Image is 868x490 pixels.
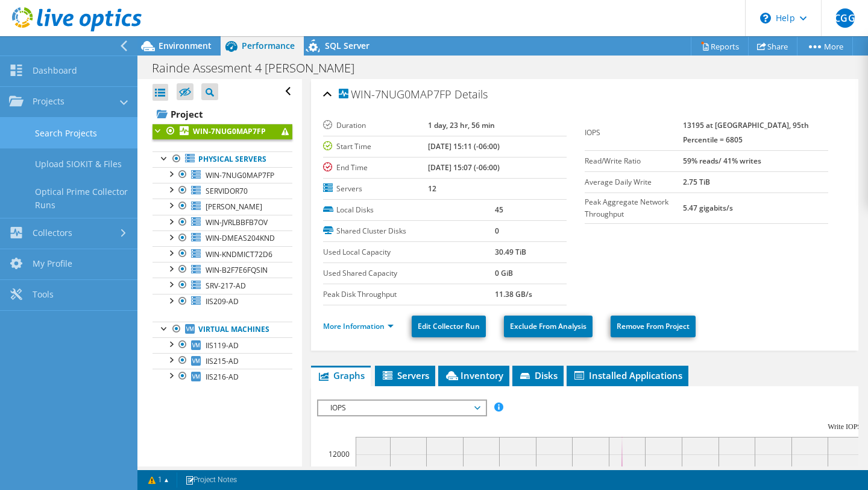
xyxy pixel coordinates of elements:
[206,372,239,382] span: IIS216-AD
[428,162,500,173] b: [DATE] 15:07 (-06:00)
[140,472,177,488] a: 1
[153,231,292,246] a: WIN-DMEAS204KND
[206,233,275,243] span: WIN-DMEAS204KND
[585,196,683,220] label: Peak Aggregate Network Throughput
[611,316,696,337] a: Remove From Project
[206,217,268,227] span: WIN-JVRLBBFB7OV
[159,40,212,51] span: Environment
[153,215,292,231] a: WIN-JVRLBBFB7OV
[206,281,246,291] span: SRV-217-AD
[691,37,749,56] a: Reports
[317,369,365,381] span: Graphs
[206,170,274,180] span: WIN-7NUG0MAP7FP
[323,204,495,216] label: Local Disks
[153,151,292,167] a: Physical Servers
[444,369,503,381] span: Inventory
[153,369,292,384] a: IIS216-AD
[206,356,239,366] span: IIS215-AD
[495,268,513,278] b: 0 GiB
[573,369,682,381] span: Installed Applications
[323,246,495,258] label: Used Local Capacity
[454,87,488,101] span: Details
[323,162,428,174] label: End Time
[193,126,266,136] b: WIN-7NUG0MAP7FP
[153,278,292,293] a: SRV-217-AD
[428,183,436,194] b: 12
[828,422,861,431] text: Write IOPS
[206,265,268,275] span: WIN-B2F7E6FQSIN
[153,262,292,278] a: WIN-B2F7E6FQSIN
[329,449,350,459] text: 12000
[683,203,733,213] b: 5.47 gigabits/s
[323,267,495,279] label: Used Shared Capacity
[381,369,429,381] span: Servers
[325,40,370,51] span: SQL Server
[585,176,683,188] label: Average Daily Write
[412,316,486,337] a: Edit Collector Run
[153,294,292,310] a: IIS209-AD
[323,321,394,331] a: More Information
[683,177,710,187] b: 2.75 TiB
[797,37,853,56] a: More
[518,369,558,381] span: Disks
[206,249,272,259] span: WIN-KNDMICT72D6
[323,288,495,301] label: Peak Disk Throughput
[323,141,428,153] label: Start Time
[242,40,295,51] span: Performance
[206,296,239,307] span: IIS209-AD
[153,124,292,139] a: WIN-7NUG0MAP7FP
[153,104,292,124] a: Project
[153,199,292,214] a: [PERSON_NAME]
[177,472,245,488] a: Project Notes
[495,226,499,236] b: 0
[835,8,855,28] span: CGG
[323,119,428,132] label: Duration
[683,156,761,166] b: 59% reads/ 41% writes
[153,337,292,353] a: IIS119-AD
[748,37,797,56] a: Share
[323,183,428,195] label: Servers
[683,120,809,145] b: 13195 at [GEOGRAPHIC_DATA], 95th Percentile = 6805
[153,183,292,199] a: SERVIDOR70
[324,401,479,415] span: IOPS
[585,155,683,167] label: Read/Write Ratio
[153,322,292,337] a: Virtual Machines
[339,89,451,101] span: WIN-7NUG0MAP7FP
[153,167,292,183] a: WIN-7NUG0MAP7FP
[495,247,526,257] b: 30.49 TiB
[323,225,495,237] label: Shared Cluster Disks
[146,62,373,75] h1: Rainde Assesment 4 [PERSON_NAME]
[153,246,292,262] a: WIN-KNDMICT72D6
[153,353,292,369] a: IIS215-AD
[504,316,593,337] a: Exclude From Analysis
[495,205,503,215] b: 45
[428,141,500,151] b: [DATE] 15:11 (-06:00)
[206,186,248,196] span: SERVIDOR70
[585,127,683,139] label: IOPS
[495,289,532,299] b: 11.38 GB/s
[760,13,771,24] svg: \n
[428,120,495,130] b: 1 day, 23 hr, 56 min
[206,202,262,212] span: [PERSON_NAME]
[206,340,239,351] span: IIS119-AD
